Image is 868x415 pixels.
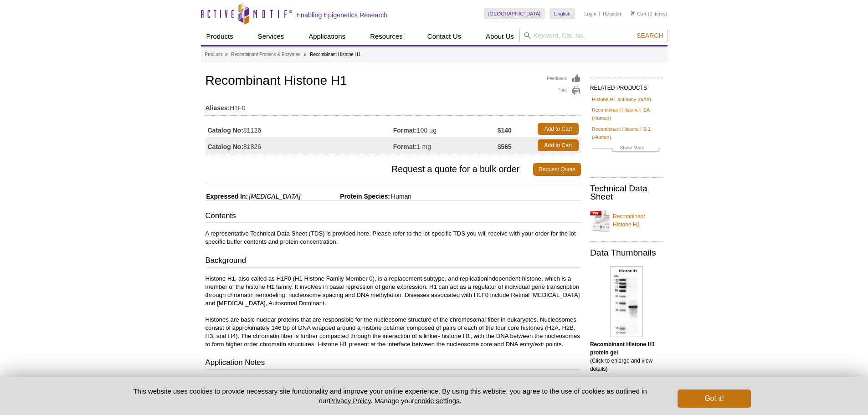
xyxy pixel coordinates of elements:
[297,11,388,19] h2: Enabling Epigenetics Research
[538,123,579,135] a: Add to Cart
[592,143,661,154] a: Show More
[205,104,230,112] strong: Aliases:
[205,193,248,200] span: Expressed In:
[631,10,647,17] a: Cart
[590,340,663,373] p: (Click to enlarge and view details)
[205,51,223,59] a: Products
[611,266,642,337] img: Recombinant Histone H1 protein gel
[205,275,581,348] p: Histone H1, also called as H1F0 (H1 Histone Family Member 0), is a replacement subtype, and repli...
[590,249,663,257] h2: Data Thumbnails
[590,341,655,356] b: Recombinant Histone H1 protein gel
[208,126,244,134] strong: Catalog No:
[205,74,581,89] h1: Recombinant Histone H1
[205,230,581,246] p: A representative Technical Data Sheet (TDS) is provided here. Please refer to the lot-specific TD...
[498,143,512,151] strong: $565
[329,397,370,405] a: Privacy Policy
[631,11,635,15] img: Your Cart
[590,184,663,201] h2: Technical Data Sheet
[480,28,519,45] a: About Us
[205,255,581,268] h3: Background
[590,77,663,94] h2: RELATED PRODUCTS
[390,193,411,200] span: Human
[592,95,651,103] a: Histone H1 antibody (mAb)
[498,126,512,134] strong: $140
[225,52,228,57] li: »
[592,106,661,122] a: Recombinant Histone H2A (Human)
[310,52,360,57] li: Recombinant Histone H1
[252,28,290,45] a: Services
[303,28,351,45] a: Applications
[393,126,417,134] strong: Format:
[205,98,581,113] td: H1F0
[393,137,498,154] td: 1 mg
[592,125,661,141] a: Recombinant Histone H3.1 (Human)
[547,86,581,96] a: Print
[118,386,663,405] p: This website uses cookies to provide necessary site functionality and improve your online experie...
[590,207,663,234] a: Recombinant Histone H1
[231,51,300,59] a: Recombinant Proteins & Enzymes
[205,210,581,223] h3: Contents
[205,357,581,370] h3: Application Notes
[249,193,300,200] i: [MEDICAL_DATA]
[637,32,663,39] span: Search
[208,143,244,151] strong: Catalog No:
[550,8,575,19] a: English
[205,163,534,176] span: Request a quote for a bulk order
[302,193,390,200] span: Protein Species:
[678,389,750,408] button: Got it!
[205,121,393,137] td: 81126
[422,28,467,45] a: Contact Us
[519,28,668,43] input: Keyword, Cat. No.
[631,8,668,19] li: (0 items)
[201,28,239,45] a: Products
[484,8,545,19] a: [GEOGRAPHIC_DATA]
[547,74,581,84] a: Feedback
[584,10,596,17] a: Login
[365,28,408,45] a: Resources
[205,137,393,154] td: 81826
[599,8,601,19] li: |
[414,397,459,405] button: cookie settings
[533,163,581,176] a: Request Quote
[634,31,666,40] button: Search
[393,143,417,151] strong: Format:
[304,52,307,57] li: »
[393,121,498,137] td: 100 µg
[603,10,621,17] a: Register
[538,139,579,151] a: Add to Cart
